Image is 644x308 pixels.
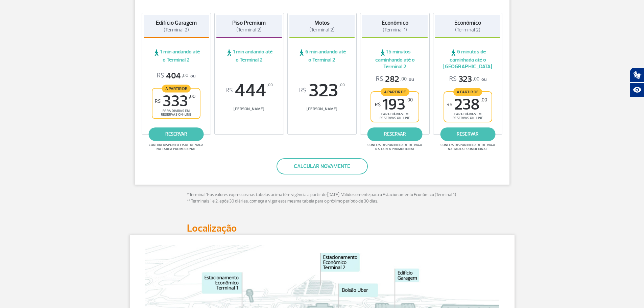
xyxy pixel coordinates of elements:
[164,27,189,33] span: (Terminal 2)
[481,97,487,103] sup: ,00
[362,48,428,70] span: 15 minutos caminhando até o Terminal 2
[366,143,423,151] span: Confira disponibilidade de vaga na tarifa promocional
[189,94,195,99] sup: ,00
[376,74,414,85] p: ou
[449,74,479,85] span: 323
[148,143,205,151] span: Confira disponibilidade de vaga na tarifa promocional
[289,48,355,63] span: 6 min andando até o Terminal 2
[216,106,282,112] span: [PERSON_NAME]
[157,71,188,81] span: 404
[367,127,423,141] a: reservar
[453,88,482,96] span: A partir de
[277,158,368,174] button: Calcular novamente
[381,88,409,96] span: A partir de
[149,127,204,141] a: reservar
[156,19,197,26] strong: Edifício Garagem
[439,143,496,151] span: Confira disponibilidade de vaga na tarifa promocional
[216,48,282,63] span: 1 min andando até o Terminal 2
[630,68,644,82] button: Abrir tradutor de língua de sinais.
[187,222,457,235] h2: Localização
[375,97,413,112] span: 193
[216,81,282,100] span: 444
[289,106,355,112] span: [PERSON_NAME]
[232,19,266,26] strong: Piso Premium
[383,27,407,33] span: (Terminal 1)
[299,87,307,94] sup: R$
[440,127,495,141] a: reservar
[449,74,486,85] p: ou
[435,48,501,70] span: 6 minutos de caminhada até o [GEOGRAPHIC_DATA]
[289,81,355,100] span: 323
[450,112,486,120] span: para diárias em reservas on-line
[455,27,480,33] span: (Terminal 2)
[630,82,644,97] button: Abrir recursos assistivos.
[309,27,335,33] span: (Terminal 2)
[157,71,195,81] p: ou
[225,87,233,94] sup: R$
[375,102,381,108] sup: R$
[267,81,273,89] sup: ,00
[377,112,413,120] span: para diárias em reservas on-line
[454,19,481,26] strong: Econômico
[382,19,408,26] strong: Econômico
[155,94,195,109] span: 333
[376,74,407,85] span: 282
[630,68,644,97] div: Plugin de acessibilidade da Hand Talk.
[144,48,209,63] span: 1 min andando até o Terminal 2
[447,102,452,108] sup: R$
[339,81,345,89] sup: ,00
[187,192,457,205] p: * Terminal 1: os valores expressos nas tabelas acima têm vigência a partir de [DATE]. Válido some...
[406,97,413,103] sup: ,00
[236,27,262,33] span: (Terminal 2)
[447,97,487,112] span: 238
[158,109,194,117] span: para diárias em reservas on-line
[162,85,191,92] span: A partir de
[155,98,161,104] sup: R$
[314,19,330,26] strong: Motos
